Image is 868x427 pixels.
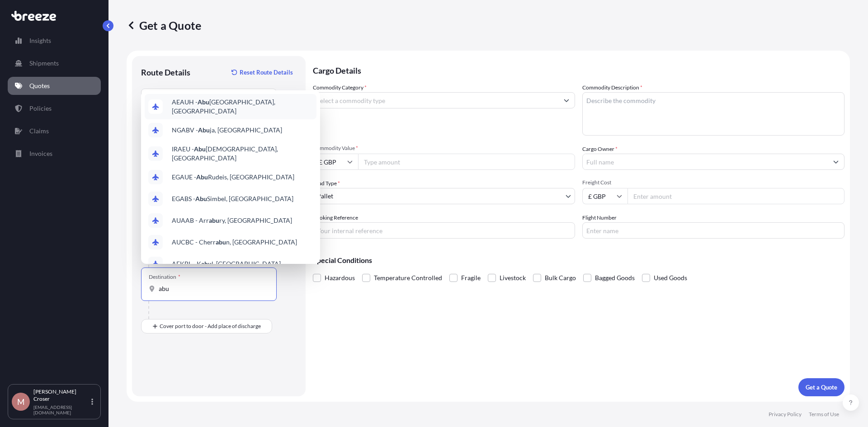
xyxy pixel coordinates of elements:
input: Enter name [582,222,844,239]
b: Abu [194,145,206,153]
span: Bagged Goods [595,271,635,285]
div: Destination [149,273,180,281]
input: Your internal reference [313,222,575,239]
b: abu [201,260,212,267]
p: [PERSON_NAME] Croser [33,388,90,403]
input: Select a commodity type [313,92,558,108]
span: Pallet [317,192,333,201]
p: Route Details [141,67,190,78]
p: Terms of Use [809,411,839,418]
span: Cover port to door - Add place of discharge [160,322,261,331]
p: Claims [29,127,49,136]
span: EGAUE - Rudeis, [GEOGRAPHIC_DATA] [172,173,294,182]
button: Show suggestions [558,92,575,108]
span: Fragile [461,271,481,285]
label: Flight Number [582,213,617,222]
p: Special Conditions [313,257,844,264]
b: Abu [195,195,207,202]
label: Commodity Description [582,83,642,92]
p: Invoices [29,149,52,158]
span: Hazardous [325,271,355,285]
span: M [17,397,25,406]
input: Enter amount [627,188,844,204]
p: Get a Quote [127,18,201,33]
p: Insights [29,36,51,45]
b: Abu [196,173,208,181]
span: AFKBL - K l, [GEOGRAPHIC_DATA] [172,259,281,268]
span: Livestock [500,271,526,285]
label: Cargo Owner [582,145,618,154]
p: [EMAIL_ADDRESS][DOMAIN_NAME] [33,404,90,415]
span: Bulk Cargo [545,271,576,285]
span: Temperature Controlled [374,271,442,285]
span: EGABS - Simbel, [GEOGRAPHIC_DATA] [172,194,293,203]
b: Abu [198,126,210,134]
p: Privacy Policy [769,411,802,418]
p: Quotes [29,81,50,90]
b: abu [216,238,226,246]
p: Get a Quote [806,383,837,392]
input: Destination [159,284,265,293]
b: Abu [198,98,209,106]
span: Load Type [313,179,340,188]
p: Shipments [29,59,59,68]
p: Cargo Details [313,56,844,83]
input: Type amount [358,154,575,170]
span: NGABV - ja, [GEOGRAPHIC_DATA] [172,126,282,135]
div: Show suggestions [141,90,320,264]
span: AEAUH - [GEOGRAPHIC_DATA], [GEOGRAPHIC_DATA] [172,98,313,116]
span: AUAAB - Arr ry, [GEOGRAPHIC_DATA] [172,216,292,225]
button: Show suggestions [828,154,844,170]
span: AUCBC - Cherr n, [GEOGRAPHIC_DATA] [172,238,297,247]
b: abu [209,216,219,224]
label: Commodity Category [313,83,367,92]
p: Policies [29,104,52,113]
span: IRAEU - [DEMOGRAPHIC_DATA], [GEOGRAPHIC_DATA] [172,145,313,163]
span: Commodity Value [313,145,575,152]
input: Full name [583,154,828,170]
label: Booking Reference [313,213,358,222]
span: Freight Cost [582,179,844,186]
span: Used Goods [654,271,687,285]
p: Reset Route Details [240,68,293,77]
